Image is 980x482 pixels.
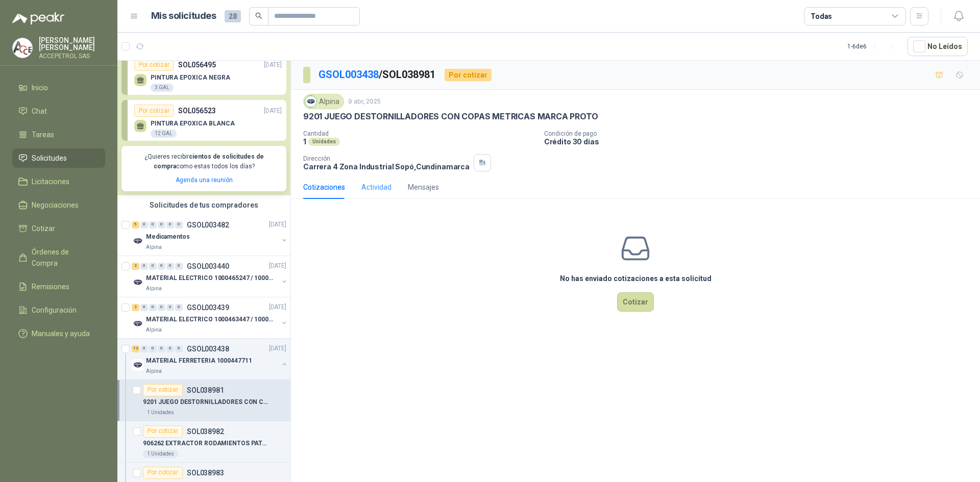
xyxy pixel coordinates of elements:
div: Por cotizar [143,467,183,479]
p: PINTURA EPOXICA NEGRA [151,74,230,81]
a: Inicio [12,78,105,97]
img: Company Logo [305,96,316,107]
div: 0 [175,304,183,311]
p: GSOL003438 [187,345,229,352]
a: 2 0 0 0 0 0 GSOL003440[DATE] Company LogoMATERIAL ELECTRICO 1000465247 / 1000466995Alpina [132,260,288,293]
div: 0 [166,263,174,270]
img: Company Logo [132,318,144,330]
div: 3 GAL [151,84,174,92]
a: Negociaciones [12,195,105,215]
div: 0 [158,345,165,352]
a: Órdenes de Compra [12,242,105,273]
a: Tareas [12,125,105,144]
p: Medicamentos [146,232,190,242]
p: Alpina [146,367,162,375]
div: 0 [166,304,174,311]
p: [DATE] [264,60,282,70]
div: 0 [149,304,157,311]
div: 1 - 6 de 6 [847,38,899,55]
p: [DATE] [269,302,286,312]
p: SOL056495 [178,59,216,70]
div: 0 [140,345,148,352]
a: Licitaciones [12,172,105,191]
div: 1 Unidades [143,450,178,458]
div: Por cotizar [134,105,174,117]
div: Por cotizar [445,69,492,81]
div: Cotizaciones [303,182,345,193]
span: Licitaciones [32,176,69,187]
span: Manuales y ayuda [32,328,90,339]
div: 0 [175,221,183,229]
div: 0 [166,221,174,229]
a: 5 0 0 0 0 0 GSOL003482[DATE] Company LogoMedicamentosAlpina [132,219,288,251]
div: 5 [132,221,139,229]
p: Condición de pago [544,130,976,137]
span: 28 [225,10,241,22]
p: Carrera 4 Zona Industrial Sopó , Cundinamarca [303,162,470,171]
a: Por cotizarSOL038982906262 EXTRACTOR RODAMIENTOS PATAS SATA1 Unidades [117,421,290,463]
div: 12 [132,345,139,352]
span: Negociaciones [32,199,79,211]
p: Dirección [303,155,470,162]
p: GSOL003482 [187,221,229,229]
a: Cotizar [12,219,105,238]
b: cientos de solicitudes de compra [154,153,264,170]
div: 0 [158,304,165,311]
div: Actividad [361,182,391,193]
div: 12 GAL [151,130,177,138]
div: 0 [140,304,148,311]
a: Manuales y ayuda [12,324,105,343]
p: / SOL038981 [318,67,436,83]
div: 0 [149,263,157,270]
span: search [255,12,262,19]
h1: Mis solicitudes [151,9,216,23]
div: Por cotizar [143,384,183,396]
div: 0 [158,221,165,229]
a: Solicitudes [12,148,105,168]
a: Remisiones [12,277,105,296]
p: [DATE] [269,220,286,230]
p: Alpina [146,285,162,293]
div: 0 [175,345,183,352]
p: 906262 EXTRACTOR RODAMIENTOS PATAS SATA [143,439,270,448]
div: Todas [811,11,832,22]
h3: No has enviado cotizaciones a esta solicitud [560,273,712,284]
div: Mensajes [408,182,439,193]
p: MATERIAL FERRETERIA 1000447711 [146,356,252,366]
span: Inicio [32,82,48,93]
div: 2 [132,263,139,270]
p: [PERSON_NAME] [PERSON_NAME] [39,37,105,51]
p: ¿Quieres recibir como estas todos los días? [128,152,280,171]
span: Configuración [32,305,77,316]
div: 2 [132,304,139,311]
div: 0 [140,263,148,270]
div: 1 Unidades [143,409,178,417]
a: Agenda una reunión [176,176,233,184]
p: [DATE] [264,106,282,116]
button: No Leídos [908,37,968,56]
img: Company Logo [132,359,144,371]
a: Configuración [12,300,105,320]
p: SOL038983 [187,469,224,476]
p: 9201 JUEGO DESTORNILLADORES CON COPAS METRICAS MARCA PROTO [143,397,270,407]
p: SOL038982 [187,428,224,435]
a: GSOL003438 [318,68,379,81]
a: 2 0 0 0 0 0 GSOL003439[DATE] Company LogoMATERIAL ELECTRICO 1000463447 / 1000465800Alpina [132,301,288,334]
img: Logo peakr [12,12,64,24]
p: [DATE] [269,261,286,271]
div: 0 [149,345,157,352]
span: Cotizar [32,223,55,234]
div: 0 [140,221,148,229]
p: SOL056523 [178,105,216,116]
p: ACCEPETROL SAS [39,53,105,59]
div: 0 [158,263,165,270]
p: 1 [303,137,306,146]
p: Crédito 30 días [544,137,976,146]
div: 0 [175,263,183,270]
p: PINTURA EPOXICA BLANCA [151,120,235,127]
div: Por cotizar [143,425,183,438]
div: Solicitudes de tus compradores [117,195,290,215]
span: Remisiones [32,281,69,292]
img: Company Logo [13,38,32,58]
p: 9 abr, 2025 [348,97,381,107]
